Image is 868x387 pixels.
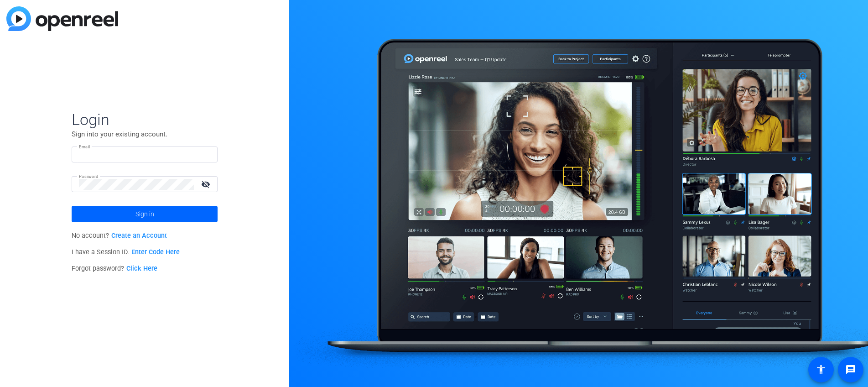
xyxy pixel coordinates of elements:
[72,232,167,240] span: No account?
[72,206,218,222] button: Sign in
[79,144,90,149] mat-label: Email
[816,364,826,375] mat-icon: accessibility
[126,265,157,272] a: Click Here
[72,110,218,129] span: Login
[72,129,218,139] p: Sign into your existing account.
[79,149,210,160] input: Enter Email Address
[72,248,180,256] span: I have a Session ID.
[72,265,157,272] span: Forgot password?
[131,248,180,256] a: Enter Code Here
[111,232,167,240] a: Create an Account
[196,178,218,191] mat-icon: visibility_off
[6,6,118,31] img: blue-gradient.svg
[135,203,154,225] span: Sign in
[79,174,99,179] mat-label: Password
[845,364,856,375] mat-icon: message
